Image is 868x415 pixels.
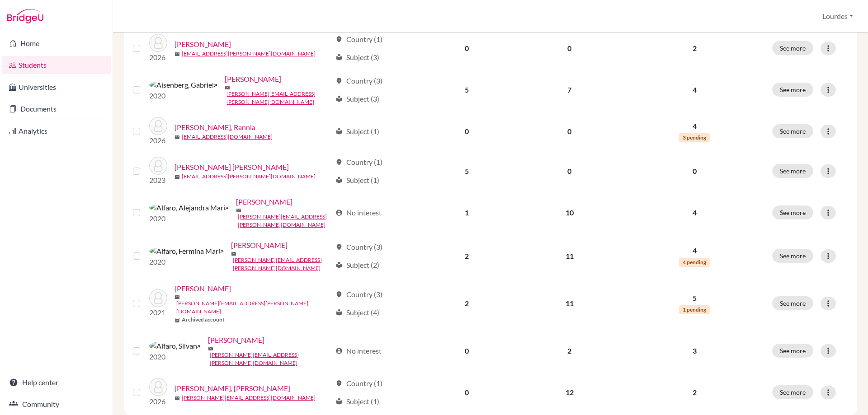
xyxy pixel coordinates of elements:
td: 0 [417,112,517,151]
p: 5 [628,293,761,303]
a: [PERSON_NAME] [236,196,292,207]
a: [PERSON_NAME], Rannia [175,122,255,133]
a: [PERSON_NAME] [208,335,264,345]
span: local_library [335,309,343,316]
img: Bridge-U [7,9,43,23]
td: 0 [517,112,622,151]
a: Documents [2,100,111,118]
div: Country (1) [335,157,382,168]
p: 4 [628,84,761,95]
p: 2020 [149,256,224,267]
div: Subject (2) [335,260,379,270]
button: See more [772,249,813,263]
td: 2 [517,329,622,373]
span: local_library [335,177,343,184]
p: 4 [628,245,761,256]
div: Subject (1) [335,175,379,186]
a: Community [2,395,111,413]
button: See more [772,385,813,399]
div: Subject (1) [335,396,379,407]
div: Subject (3) [335,52,379,63]
a: [PERSON_NAME][EMAIL_ADDRESS][PERSON_NAME][DOMAIN_NAME] [233,256,331,272]
img: Alfaro, Fermina Maria [149,246,224,256]
button: Lourdes [818,8,857,25]
p: 3 [628,345,761,356]
td: 2 [417,278,517,329]
div: No interest [335,345,382,356]
a: [PERSON_NAME] [175,283,231,294]
a: Students [2,56,111,74]
a: [PERSON_NAME] [175,39,231,50]
button: See more [772,344,813,358]
div: Country (1) [335,34,382,45]
span: mail [175,135,180,140]
span: account_circle [335,347,343,354]
div: Subject (1) [335,126,379,137]
button: See more [772,205,813,219]
div: Country (1) [335,378,382,389]
span: 3 pending [679,133,710,142]
p: 2020 [149,213,229,224]
img: Alfaro, Luis Felipe [149,289,167,307]
a: [PERSON_NAME] [231,240,288,251]
span: 4 pending [679,258,710,267]
a: Home [2,34,111,52]
a: Analytics [2,122,111,140]
span: location_on [335,243,343,251]
b: Archived account [182,316,225,324]
span: location_on [335,159,343,166]
img: Alabí Daccarett, Rannia [149,117,167,135]
a: [PERSON_NAME], [PERSON_NAME] [175,383,290,394]
span: mail [175,174,180,180]
button: See more [772,83,813,97]
td: 10 [517,191,622,234]
a: Universities [2,78,111,96]
a: [PERSON_NAME][EMAIL_ADDRESS][PERSON_NAME][DOMAIN_NAME] [238,213,331,229]
a: [EMAIL_ADDRESS][DOMAIN_NAME] [182,133,273,141]
a: [PERSON_NAME][EMAIL_ADDRESS][DOMAIN_NAME] [182,394,316,402]
a: Help center [2,373,111,392]
p: 2 [628,43,761,54]
button: See more [772,296,813,310]
p: 4 [628,121,761,131]
p: 0 [628,166,761,177]
a: [PERSON_NAME][EMAIL_ADDRESS][PERSON_NAME][DOMAIN_NAME] [226,90,331,106]
td: 1 [417,191,517,234]
td: 5 [417,68,517,112]
span: mail [175,396,180,401]
p: 2026 [149,52,167,63]
td: 0 [417,373,517,412]
span: mail [236,208,241,213]
p: 2020 [149,351,201,362]
a: [EMAIL_ADDRESS][PERSON_NAME][DOMAIN_NAME] [182,50,316,58]
span: location_on [335,77,343,84]
div: No interest [335,207,382,218]
span: mail [208,346,213,351]
td: 11 [517,234,622,278]
img: Aisenberg, Gabriela [149,79,217,90]
a: [EMAIL_ADDRESS][PERSON_NAME][DOMAIN_NAME] [182,173,316,181]
a: [PERSON_NAME] [225,74,281,84]
div: Country (3) [335,75,382,86]
img: Alfaro, Silvana [149,340,201,351]
p: 2 [628,387,761,398]
button: See more [772,41,813,55]
div: Subject (4) [335,307,379,318]
p: 4 [628,207,761,218]
span: location_on [335,36,343,43]
td: 12 [517,373,622,412]
td: 0 [517,28,622,68]
p: 2020 [149,90,217,101]
span: location_on [335,291,343,298]
div: Subject (3) [335,93,379,104]
img: Alfaro, Alejandra Maria [149,202,229,213]
td: 7 [517,68,622,112]
span: 1 pending [679,305,710,314]
button: See more [772,124,813,138]
a: [PERSON_NAME][EMAIL_ADDRESS][PERSON_NAME][DOMAIN_NAME] [210,351,331,367]
span: mail [175,51,180,57]
span: local_library [335,261,343,269]
span: mail [175,294,180,300]
span: mail [225,85,230,90]
td: 5 [417,151,517,191]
